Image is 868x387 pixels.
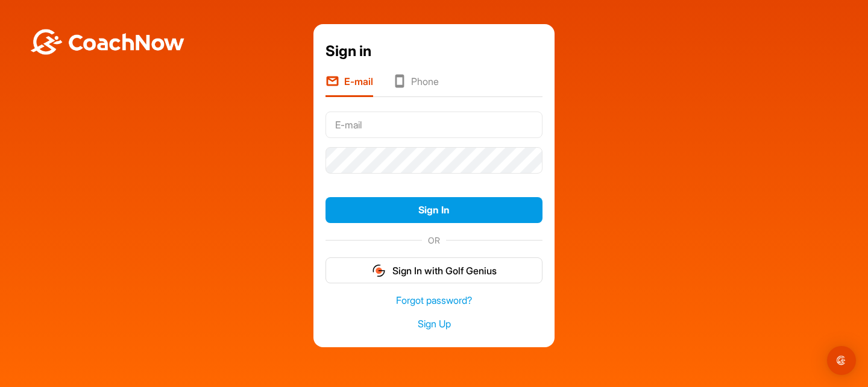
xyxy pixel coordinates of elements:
li: Phone [392,74,439,97]
img: BwLJSsUCoWCh5upNqxVrqldRgqLPVwmV24tXu5FoVAoFEpwwqQ3VIfuoInZCoVCoTD4vwADAC3ZFMkVEQFDAAAAAElFTkSuQmCC [29,29,186,55]
button: Sign In [325,197,542,223]
div: Sign in [325,40,542,62]
button: Sign In with Golf Genius [325,257,542,283]
div: Open Intercom Messenger [827,346,856,375]
a: Sign Up [325,317,542,331]
span: OR [422,234,446,247]
li: E-mail [325,74,373,97]
input: E-mail [325,112,542,138]
a: Forgot password? [325,294,542,307]
img: gg_logo [371,263,386,278]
